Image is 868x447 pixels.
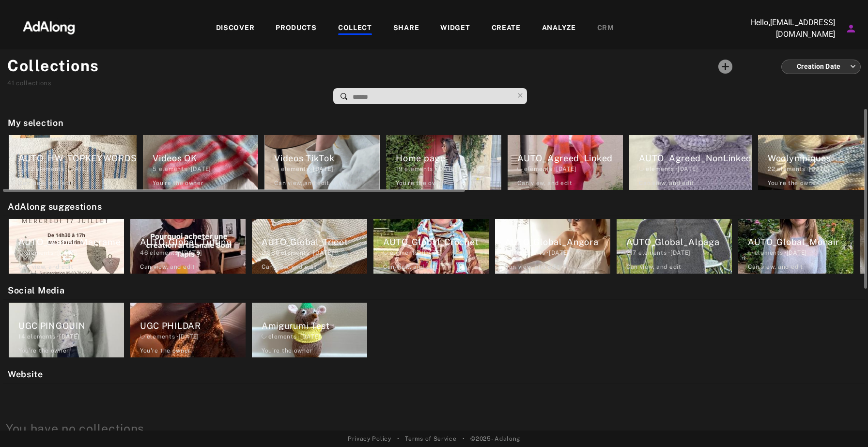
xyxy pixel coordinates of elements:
span: 5 [153,166,157,172]
div: CRM [597,23,614,34]
div: You're the owner [140,346,191,355]
div: Amigurumi Test elements ·[DATE]You're the owner [249,300,370,360]
span: 22 [768,166,775,172]
div: Creation Date [790,54,856,79]
div: UGC PHILDAR elements ·[DATE]You're the owner [127,300,248,360]
div: elements · [DATE] [262,248,367,257]
div: elements · [DATE] [140,248,246,257]
div: Can view , and edit [262,262,317,271]
div: You're the owner [768,179,819,187]
div: AUTO_Global_Angora [505,235,610,248]
div: AUTO_Global_Tufting46 elements ·[DATE]Can view, and edit [127,216,248,277]
span: • [463,434,465,443]
span: • [397,434,400,443]
span: 19 [396,166,403,172]
div: CREATE [492,23,521,34]
div: Can view , and edit [274,179,329,187]
button: Account settings [843,20,859,37]
div: WIDGET [440,23,470,34]
div: ANALYZE [542,23,576,34]
div: AUTO_HW_TOPKEYWORDS7,512 elements ·[DATE]Can view, and edit [6,132,139,193]
div: AUTO_Global_Alpaga217 elements ·[DATE]Can view, and edit [614,216,735,277]
div: AUTO_Agreed_Linked [517,152,623,165]
h2: My selection [8,116,865,129]
div: elements · [DATE] [18,248,124,257]
a: Privacy Policy [348,434,391,443]
div: AUTO_Agreed_NonLinked [639,152,752,165]
div: elements · [DATE] [505,248,610,257]
h2: AdAlong suggestions [8,200,865,213]
div: elements · [DATE] [396,165,501,173]
div: Videos OK5 elements ·[DATE]You're the owner [140,132,261,193]
img: 63233d7d88ed69de3c212112c67096b6.png [6,12,92,41]
div: AUTO_Global_Macrame elements ·[DATE]Can view, and edit [6,216,127,277]
div: elements · [DATE] [140,332,246,341]
div: AUTO_Global_Mohair elements ·[DATE]Can view, and edit [735,216,856,277]
div: UGC PHILDAR [140,319,246,332]
div: elements · [DATE] [153,165,258,173]
div: Can view , and edit [18,179,74,187]
div: Can view , and edit [639,179,694,187]
div: Widget de chat [820,401,868,447]
div: UGC PINGOUIN14 elements ·[DATE]You're the owner [6,300,127,360]
div: Videos OK [153,152,258,165]
div: You're the owner [262,346,312,355]
div: AUTO_Agreed_Linked elements ·[DATE]Can view, and edit [505,132,626,193]
button: Add a collecton [713,54,738,79]
div: Can view , and edit [18,262,74,271]
div: AUTO_HW_TOPKEYWORDS [18,152,137,165]
div: AUTO_Global_Tricot2,386 elements ·[DATE]Can view, and edit [249,216,370,277]
div: DISCOVER [216,23,255,34]
span: 46 [140,249,148,256]
div: Can view , and edit [140,262,195,271]
div: elements · [DATE] [383,248,489,257]
div: Amigurumi Test [262,319,367,332]
div: AUTO_Global_Tricot [262,235,367,248]
span: 2,386 [262,249,279,256]
span: © 2025 - Adalong [470,434,520,443]
div: Can view , and edit [748,262,803,271]
div: You're the owner [396,179,447,187]
div: elements · [DATE] [639,165,752,173]
div: elements · [DATE] [517,165,623,173]
div: You're the owner [18,346,69,355]
span: 7,512 [18,166,34,172]
div: AUTO_Global_Crochet elements ·[DATE]Can view, and edit [371,216,492,277]
div: AUTO_Global_Crochet [383,235,489,248]
div: Home page19 elements ·[DATE]You're the owner [383,132,504,193]
div: SHARE [393,23,419,34]
div: Home page [396,152,501,165]
span: 107 [505,249,515,256]
div: COLLECT [338,23,372,34]
div: Videos TikTok [274,152,380,165]
div: Can view , and edit [517,179,573,187]
h1: Collections [7,54,99,77]
div: AUTO_Global_Alpaga [626,235,732,248]
div: elements · [DATE] [748,248,853,257]
span: 14 [18,333,25,340]
div: AUTO_Global_Macrame [18,235,124,248]
p: Hello, [EMAIL_ADDRESS][DOMAIN_NAME] [738,17,835,40]
div: Videos TikTok elements ·[DATE]Can view, and edit [262,132,383,193]
div: elements · [DATE] [18,165,137,173]
h2: Social Media [8,284,865,297]
div: PRODUCTS [276,23,317,34]
div: Can view , and edit [383,262,438,271]
div: elements · [DATE] [18,332,124,341]
span: 41 [7,79,14,87]
div: elements · [DATE] [274,165,380,173]
div: elements · [DATE] [626,248,732,257]
div: AUTO_Global_Angora107 elements ·[DATE]Can view, and edit [492,216,613,277]
span: 217 [626,249,636,256]
div: You're the owner [153,179,203,187]
div: Can view , and edit [505,262,560,271]
iframe: Chat Widget [820,401,868,447]
div: AUTO_Global_Tufting [140,235,246,248]
h2: Website [8,368,865,381]
div: AUTO_Global_Mohair [748,235,853,248]
div: UGC PINGOUIN [18,319,124,332]
div: elements · [DATE] [262,332,367,341]
div: collections [7,78,99,88]
div: AUTO_Agreed_NonLinked elements ·[DATE]Can view, and edit [626,132,755,193]
div: Can view , and edit [626,262,682,271]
